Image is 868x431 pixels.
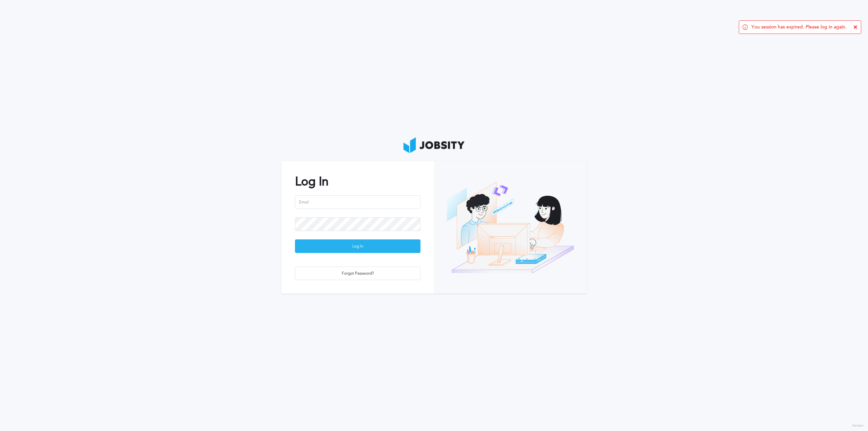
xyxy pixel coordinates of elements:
[751,24,847,30] span: You session has expired. Please log in again.
[295,267,420,280] div: Forgot Password?
[295,240,420,253] div: Log In
[295,195,420,209] input: Email
[295,239,420,253] button: Log In
[852,424,865,428] label: Version:
[295,267,420,280] button: Forgot Password?
[295,175,420,189] h2: Log In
